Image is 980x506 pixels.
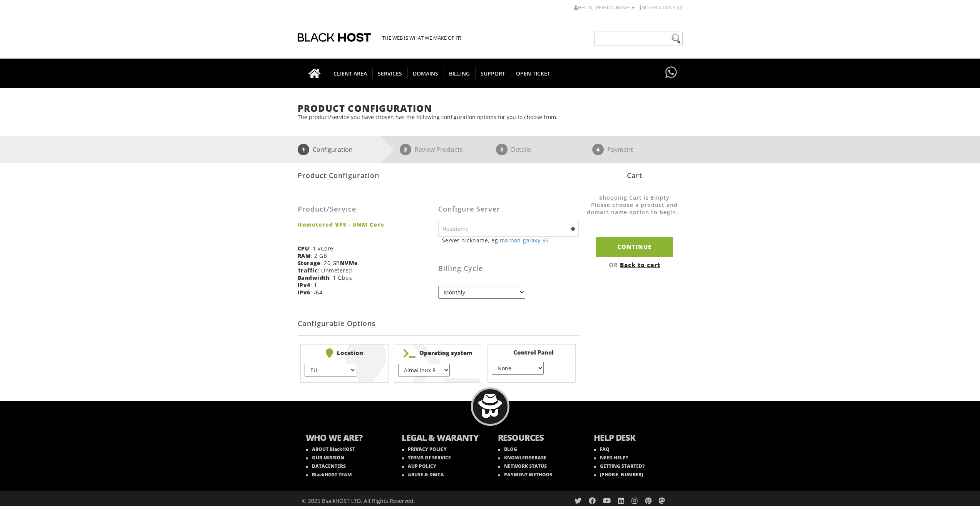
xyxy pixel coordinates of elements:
a: Support [475,59,511,88]
a: maroon-galaxy-93 [500,237,549,244]
a: PRIVACY POLICY [402,446,447,452]
b: Control Panel [492,348,571,356]
a: SERVICES [372,59,408,88]
a: FAQ [594,446,610,452]
a: Open Ticket [511,59,556,88]
span: 3 [496,144,508,155]
span: Support [475,68,511,79]
b: RESOURCES [498,432,579,445]
span: Billing [444,68,476,79]
h3: Billing Cycle [438,265,579,272]
div: OR [586,261,683,269]
span: 1 [298,144,309,155]
h1: Product Configuration [298,103,683,113]
a: Domains [407,59,444,88]
b: IPv6 [298,289,310,296]
a: Billing [444,59,476,88]
h2: Configurable Options [298,312,579,336]
input: Hostname [438,221,579,237]
a: CLIENT AREA [328,59,373,88]
b: Bandwidth [298,274,330,281]
a: Hello, [PERSON_NAME] [574,4,635,11]
a: NETWORK STATUS [498,463,547,469]
a: Back to cart [620,261,660,269]
b: HELP DESK [594,432,675,445]
input: Need help? [594,32,683,45]
select: } } } } [492,362,543,375]
h3: Configure Server [438,205,579,213]
img: BlackHOST mascont, Blacky. [478,394,502,418]
a: NEED HELP? [594,454,628,461]
a: TERMS OF SERVICE [402,454,451,461]
a: ABOUT BlackHOST [306,446,355,452]
a: BlackHOST TEAM [306,471,352,478]
a: DATACENTERS [306,463,346,469]
b: LEGAL & WARANTY [402,432,482,445]
p: Configuration [313,144,353,155]
li: Shopping Cart is Empty Please choose a product and domain name option to begin... [586,194,683,224]
a: Have questions? [663,59,679,87]
b: Storage [298,259,321,267]
b: Traffic [298,267,318,274]
small: Server nickname, eg. [442,237,579,244]
div: : 1 vCore : 2 GB : 20 GB : Unmetered : 1 Gbps : 1 : /64 [298,194,438,302]
p: Payment [607,144,633,155]
b: RAM [298,252,311,259]
a: Go to homepage [301,59,328,88]
span: 4 [592,144,604,155]
span: CLIENT AREA [328,68,373,79]
a: Notifications (0) [640,4,682,11]
b: WHO WE ARE? [306,432,387,445]
b: NVMe [340,259,358,267]
p: Details [511,144,531,155]
input: Continue [596,237,673,257]
span: 2 [400,144,411,155]
select: } } } } } } [305,364,356,377]
p: The product/service you have chosen has the following configuration options for you to choose from. [298,113,683,121]
span: The Web is what we make of it! [378,34,461,41]
span: Open Ticket [511,68,556,79]
a: OUR MISSION [306,454,344,461]
b: Operating system [398,348,478,358]
a: ABUSE & DMCA [402,471,444,478]
a: [PHONE_NUMBER] [594,471,643,478]
b: CPU [298,245,310,252]
p: Review Products [415,144,463,155]
select: } } } } } } } } } } } } } } } } } } } } } [398,364,450,377]
strong: Unmetered VPS - UNM Core [298,221,432,228]
a: AUP POLICY [402,463,436,469]
div: Product Configuration [298,163,579,188]
h3: Product/Service [298,205,432,213]
b: IPv4 [298,281,310,289]
div: Cart [586,163,683,188]
b: Location [305,348,384,358]
a: GETTING STARTED? [594,463,645,469]
a: PAYMENT METHODS [498,471,552,478]
span: SERVICES [372,68,408,79]
span: Domains [407,68,444,79]
a: BLOG [498,446,517,452]
a: KNOWLEDGEBASE [498,454,546,461]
